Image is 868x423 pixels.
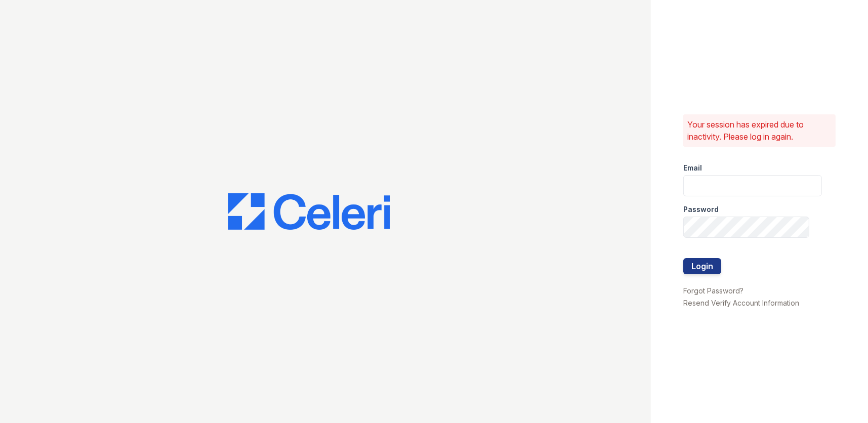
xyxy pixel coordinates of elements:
[683,204,719,215] label: Password
[683,286,743,295] a: Forgot Password?
[683,163,702,173] label: Email
[683,299,799,307] a: Resend Verify Account Information
[687,118,832,143] p: Your session has expired due to inactivity. Please log in again.
[683,258,721,274] button: Login
[228,193,390,230] img: CE_Logo_Blue-a8612792a0a2168367f1c8372b55b34899dd931a85d93a1a3d3e32e68fde9ad4.png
